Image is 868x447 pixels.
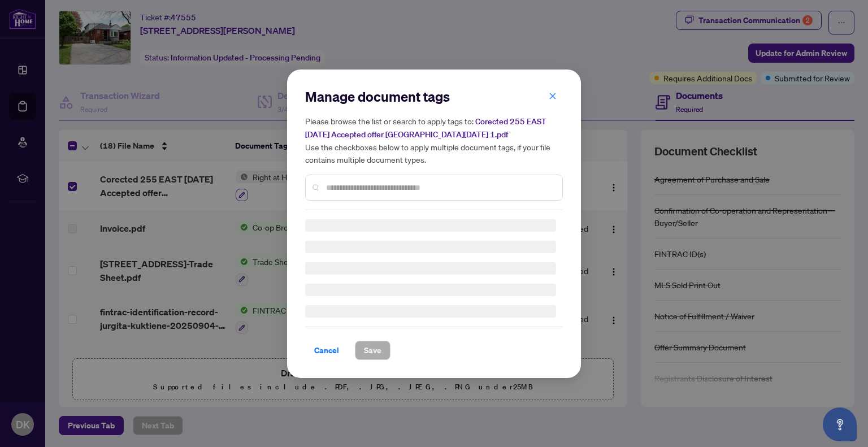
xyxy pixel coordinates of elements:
span: Cancel [314,341,339,359]
button: Save [355,341,390,360]
span: Corected 255 EAST [DATE] Accepted offer [GEOGRAPHIC_DATA][DATE] 1.pdf [305,116,546,140]
span: close [549,92,557,99]
h2: Manage document tags [305,88,563,106]
button: Open asap [823,407,857,441]
h5: Please browse the list or search to apply tags to: Use the checkboxes below to apply multiple doc... [305,115,563,166]
button: Cancel [305,341,348,360]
